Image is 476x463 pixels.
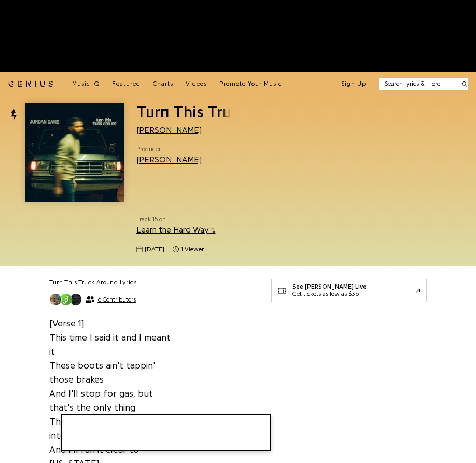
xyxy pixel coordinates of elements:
[136,104,306,120] span: Turn This Truck Around
[72,80,100,87] span: Music IQ
[181,245,204,254] span: 1 viewer
[271,279,427,302] a: See [PERSON_NAME] LiveGet tickets as low as $36
[97,296,136,303] span: 6 Contributors
[136,215,232,224] span: Track 15 on
[49,293,135,306] button: 6 Contributors
[136,226,216,234] a: Learn the Hard Way
[186,80,207,88] a: Videos
[292,283,367,291] div: See [PERSON_NAME] Live
[25,103,124,202] img: Cover art for Turn This Truck Around by Jordan Davis
[112,80,141,87] span: Featured
[219,80,282,87] span: Promote Your Music
[136,126,202,134] a: [PERSON_NAME]
[173,245,204,254] span: 1 viewer
[379,79,456,88] input: Search lyrics & more
[153,80,173,87] span: Charts
[112,80,141,88] a: Featured
[219,80,282,88] a: Promote Your Music
[292,291,367,298] div: Get tickets as low as $36
[153,80,173,88] a: Charts
[145,245,164,254] span: [DATE]
[62,415,270,450] iframe: Tonefuse player
[136,145,202,154] span: Producer
[72,80,100,88] a: Music IQ
[341,80,366,88] button: Sign Up
[49,279,136,287] h2: Turn This Truck Around Lyrics
[186,80,207,87] span: Videos
[136,156,202,164] a: [PERSON_NAME]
